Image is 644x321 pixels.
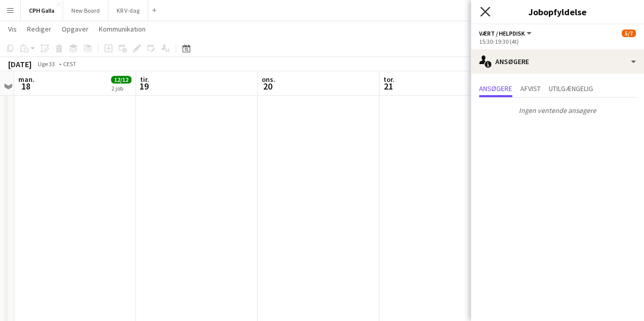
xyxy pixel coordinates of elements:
span: 12/12 [111,76,131,83]
span: 20 [260,80,275,92]
div: 2 job [111,84,131,92]
span: Uge 33 [34,60,59,68]
p: Ingen ventende ansøgere [471,102,644,119]
span: Opgaver [62,24,89,34]
span: Vært / Helpdisk [479,30,525,37]
span: tor. [383,75,395,84]
a: Vis [4,22,21,36]
span: 19 [138,80,149,92]
a: Kommunikation [95,22,150,36]
div: CEST [63,60,76,68]
div: [DATE] [8,59,32,69]
span: 18 [17,80,35,92]
a: Opgaver [58,22,93,36]
button: CPH Galla [21,1,63,20]
a: Rediger [23,22,55,36]
span: Ansøgere [479,85,512,92]
span: tir. [140,75,149,84]
span: Rediger [27,24,51,34]
span: Vis [8,24,17,34]
div: Ansøgere [471,49,644,74]
button: Vært / Helpdisk [479,30,533,37]
span: Afvist [520,85,541,92]
span: man. [18,75,35,84]
h3: Jobopfyldelse [471,5,644,18]
button: KR V-dag [108,1,148,20]
span: 21 [382,80,395,92]
span: Utilgængelig [549,85,593,92]
div: 15:30-19:30 (4t) [479,38,636,45]
button: New Board [63,1,108,20]
span: 5/7 [622,30,636,37]
span: Kommunikation [99,24,146,34]
span: ons. [262,75,275,84]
